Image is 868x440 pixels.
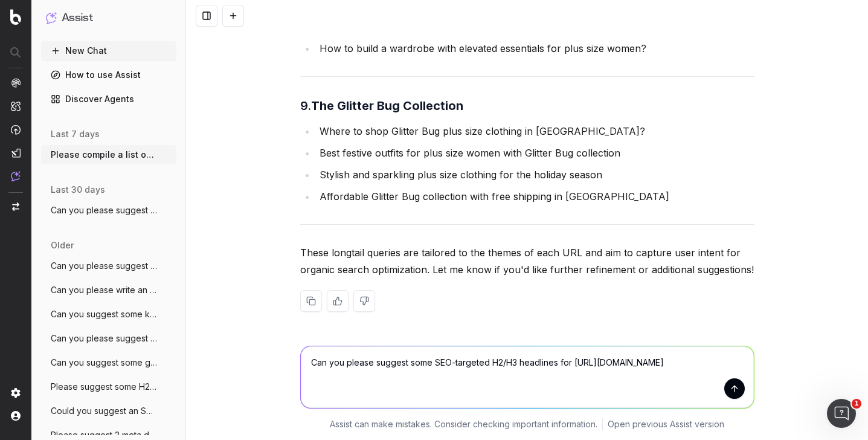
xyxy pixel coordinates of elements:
[11,78,21,88] img: Analytics
[41,329,176,348] button: Can you please suggest some H2 and H3 he
[46,12,57,24] img: Assist
[41,89,176,109] a: Discover Agents
[608,418,724,430] a: Open previous Assist version
[41,65,176,85] a: How to use Assist
[316,144,754,161] li: Best festive outfits for plus size women with Glitter Bug collection
[51,284,157,296] span: Can you please write an SEO brief for ht
[51,204,157,216] span: Can you please suggest some key words an
[41,145,176,164] button: Please compile a list of primary and sec
[301,346,754,408] textarea: Can you please suggest some SEO-targeted H2/H3 headlines for [URL][DOMAIN_NAME]
[11,171,21,181] img: Assist
[51,239,74,251] span: older
[10,9,21,25] img: Botify logo
[51,405,157,417] span: Could you suggest an SEO-optimised intro
[41,401,176,421] button: Could you suggest an SEO-optimised intro
[51,381,157,393] span: Please suggest some H2 headings for the
[41,353,176,372] button: Can you suggest some good H2/H3 headings
[827,399,856,428] iframe: Intercom live chat
[311,99,463,113] strong: The Glitter Bug Collection
[11,148,21,158] img: Studio
[316,123,754,140] li: Where to shop Glitter Bug plus size clothing in [GEOGRAPHIC_DATA]?
[41,201,176,220] button: Can you please suggest some key words an
[41,305,176,324] button: Can you suggest some keywords, secondary
[41,377,176,396] button: Please suggest some H2 headings for the
[316,40,754,57] li: How to build a wardrobe with elevated essentials for plus size women?
[330,418,597,430] p: Assist can make mistakes. Consider checking important information.
[300,244,754,278] p: These longtail queries are tailored to the themes of each URL and aim to capture user intent for ...
[41,280,176,300] button: Can you please write an SEO brief for ht
[12,202,19,211] img: Switch project
[51,308,157,320] span: Can you suggest some keywords, secondary
[51,128,100,140] span: last 7 days
[11,388,21,398] img: Setting
[316,166,754,183] li: Stylish and sparkling plus size clothing for the holiday season
[46,10,172,27] button: Assist
[852,399,861,409] span: 1
[51,260,157,272] span: Can you please suggest some secondary an
[62,10,93,27] h1: Assist
[51,184,105,196] span: last 30 days
[51,332,157,345] span: Can you please suggest some H2 and H3 he
[11,125,21,135] img: Activation
[51,357,157,369] span: Can you suggest some good H2/H3 headings
[41,41,176,60] button: New Chat
[51,149,157,161] span: Please compile a list of primary and sec
[41,256,176,276] button: Can you please suggest some secondary an
[316,188,754,205] li: Affordable Glitter Bug collection with free shipping in [GEOGRAPHIC_DATA]
[300,96,754,115] h3: 9.
[11,411,21,421] img: My account
[11,101,21,111] img: Intelligence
